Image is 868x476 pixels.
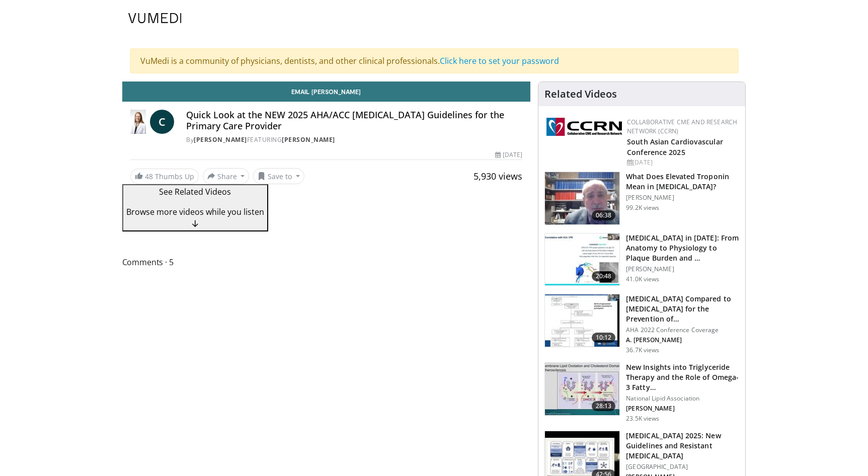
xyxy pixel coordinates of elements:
h3: Chlorthalidone Compared to Hydrochlorothiazide for the Prevention of Cardiovascular Events in Pat... [626,294,739,324]
h3: What Does Elevated Troponin Mean in [MEDICAL_DATA]? [626,172,739,192]
p: 23.5K views [626,415,659,423]
img: VuMedi Logo [128,13,182,23]
h4: Quick Look at the NEW 2025 AHA/ACC [MEDICAL_DATA] Guidelines for the Primary Care Provider [186,110,522,131]
a: 48 Thumbs Up [130,169,199,184]
span: Browse more videos while you listen [126,206,264,217]
a: Click here to set your password [440,55,559,66]
div: VuMedi is a community of physicians, dentists, and other clinical professionals. [130,48,739,73]
span: 10:12 [592,333,616,343]
p: [GEOGRAPHIC_DATA] [626,463,739,471]
p: 99.2K views [626,204,659,212]
p: R. Preston Mason [626,405,739,413]
p: Areef Ishani [626,336,739,344]
p: 36.7K views [626,346,659,354]
img: Dr. Catherine P. Benziger [130,110,146,134]
span: 28:13 [592,401,616,411]
div: [DATE] [627,158,737,167]
div: [DATE] [495,150,522,160]
a: Collaborative CME and Research Network (CCRN) [627,118,737,135]
a: C [150,110,174,134]
img: 98daf78a-1d22-4ebe-927e-10afe95ffd94.150x105_q85_crop-smart_upscale.jpg [545,172,619,224]
p: See Related Videos [126,186,264,198]
span: 06:38 [592,210,616,220]
a: 10:12 [MEDICAL_DATA] Compared to [MEDICAL_DATA] for the Prevention of… AHA 2022 Conference Covera... [544,294,739,354]
a: [PERSON_NAME] [282,135,335,144]
p: [PERSON_NAME] [626,194,739,202]
span: Comments 5 [122,256,531,269]
button: Save to [253,168,304,184]
p: 41.0K views [626,275,659,283]
a: South Asian Cardiovascular Conference 2025 [627,137,723,157]
img: 7c0f9b53-1609-4588-8498-7cac8464d722.150x105_q85_crop-smart_upscale.jpg [545,294,619,347]
a: [PERSON_NAME] [194,135,247,144]
a: Email [PERSON_NAME] [122,82,531,102]
h4: Related Videos [544,88,617,100]
a: 20:48 [MEDICAL_DATA] in [DATE]: From Anatomy to Physiology to Plaque Burden and … [PERSON_NAME] 4... [544,233,739,286]
a: 06:38 What Does Elevated Troponin Mean in [MEDICAL_DATA]? [PERSON_NAME] 99.2K views [544,172,739,225]
h3: [MEDICAL_DATA] 2025: New Guidelines and Resistant [MEDICAL_DATA] [626,431,739,461]
p: AHA 2022 Conference Coverage [626,326,739,334]
span: 48 [145,172,153,181]
p: National Lipid Association [626,394,739,403]
h3: Cardiac CT in 2023: From Anatomy to Physiology to Plaque Burden and Prevention [626,233,739,263]
img: a04ee3ba-8487-4636-b0fb-5e8d268f3737.png.150x105_q85_autocrop_double_scale_upscale_version-0.2.png [546,118,622,136]
button: See Related Videos Browse more videos while you listen [122,184,268,231]
span: 5,930 views [474,170,522,182]
img: 45ea033d-f728-4586-a1ce-38957b05c09e.150x105_q85_crop-smart_upscale.jpg [545,363,619,415]
a: 28:13 New Insights into Triglyceride Therapy and the Role of Omega-3 Fatty… National Lipid Associ... [544,362,739,423]
p: [PERSON_NAME] [626,265,739,273]
div: By FEATURING [186,135,522,144]
button: Share [203,168,250,184]
h3: New Insights into Triglyceride Therapy and the Role of Omega-3 Fatty Acids in Reducing Cardiovasc... [626,362,739,392]
span: 20:48 [592,271,616,281]
img: 823da73b-7a00-425d-bb7f-45c8b03b10c3.150x105_q85_crop-smart_upscale.jpg [545,233,619,286]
